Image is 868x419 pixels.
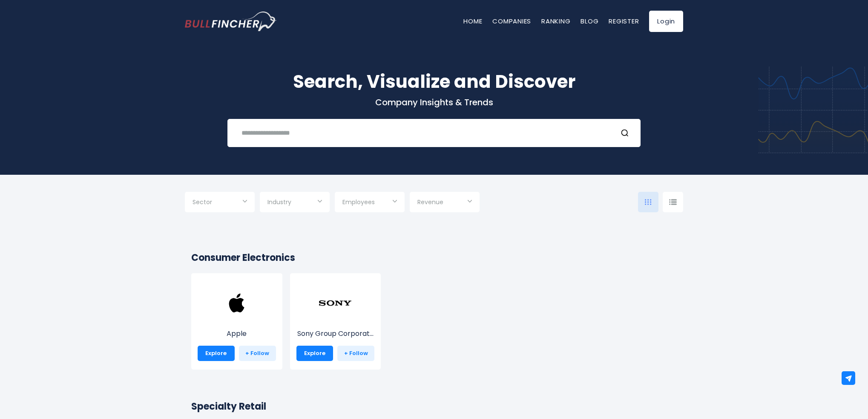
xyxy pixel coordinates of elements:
p: Apple [198,329,276,339]
span: Revenue [417,198,443,206]
a: Explore [198,346,235,361]
p: Company Insights & Trends [185,97,683,108]
a: Register [609,17,639,26]
img: SONY.png [318,286,352,320]
input: Selection [193,195,247,211]
a: Go to homepage [185,12,276,31]
a: Ranking [541,17,570,26]
a: Apple [198,302,276,339]
h2: Consumer Electronics [191,251,677,265]
a: Home [463,17,482,26]
p: Sony Group Corporation [296,329,375,339]
a: Sony Group Corporat... [296,302,375,339]
input: Selection [342,195,397,211]
h2: Specialty Retail [191,399,677,413]
input: Selection [417,195,472,211]
button: Search [621,127,632,139]
a: + Follow [239,346,276,361]
span: Employees [342,198,375,206]
span: Industry [267,198,291,206]
img: icon-comp-grid.svg [645,199,652,205]
a: + Follow [337,346,374,361]
a: Companies [492,17,531,26]
a: Explore [296,346,333,361]
span: Sector [193,198,212,206]
img: icon-comp-list-view.svg [669,199,677,205]
h1: Search, Visualize and Discover [185,68,683,95]
img: AAPL.png [220,286,254,320]
a: Login [649,11,683,32]
a: Blog [581,17,598,26]
img: Bullfincher logo [185,12,277,31]
input: Selection [267,195,322,211]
